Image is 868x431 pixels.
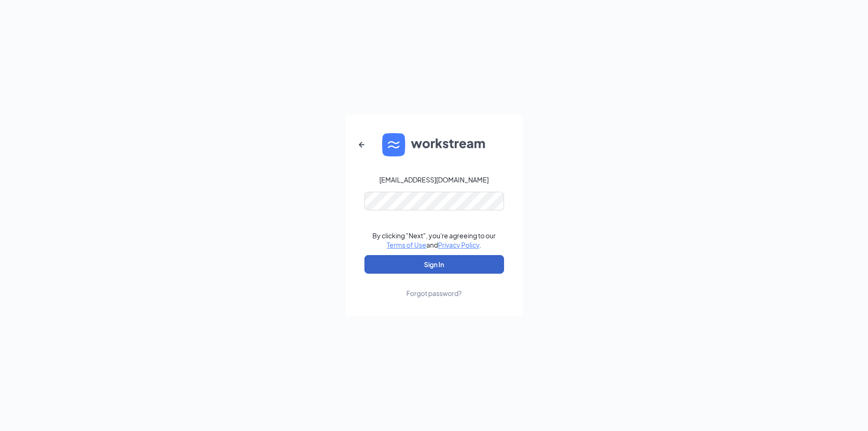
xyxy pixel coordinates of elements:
[379,175,489,184] div: [EMAIL_ADDRESS][DOMAIN_NAME]
[387,241,426,249] a: Terms of Use
[350,134,373,156] button: ArrowLeftNew
[372,231,496,249] div: By clicking "Next", you're agreeing to our and .
[356,139,367,150] svg: ArrowLeftNew
[382,133,486,156] img: WS logo and Workstream text
[406,289,462,298] div: Forgot password?
[438,241,479,249] a: Privacy Policy
[364,255,504,274] button: Sign In
[406,274,462,298] a: Forgot password?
